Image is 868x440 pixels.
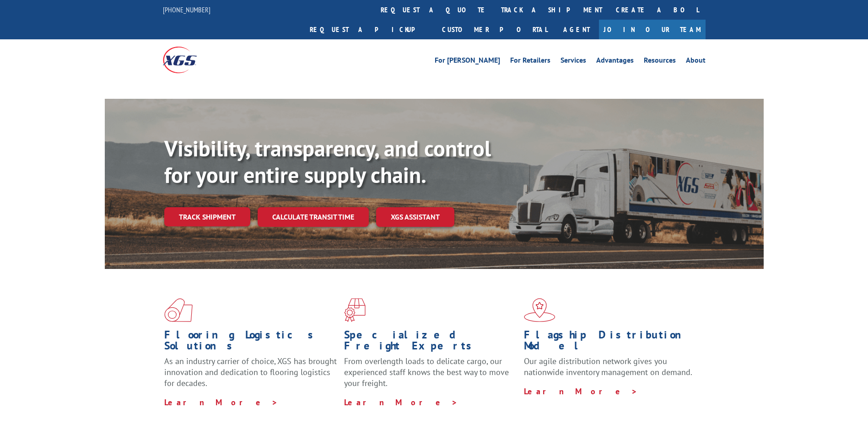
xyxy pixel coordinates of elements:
a: Learn More > [344,397,458,408]
img: xgs-icon-focused-on-flooring-red [344,298,366,322]
a: Agent [554,20,599,39]
a: Resources [644,57,676,67]
a: Learn More > [524,386,638,397]
span: Our agile distribution network gives you nationwide inventory management on demand. [524,356,692,377]
a: Track shipment [164,207,250,226]
span: As an industry carrier of choice, XGS has brought innovation and dedication to flooring logistics... [164,356,337,388]
a: Advantages [596,57,634,67]
h1: Flooring Logistics Solutions [164,329,337,356]
p: From overlength loads to delicate cargo, our experienced staff knows the best way to move your fr... [344,356,517,397]
a: XGS ASSISTANT [376,207,454,227]
img: xgs-icon-flagship-distribution-model-red [524,298,555,322]
a: Learn More > [164,397,278,408]
img: xgs-icon-total-supply-chain-intelligence-red [164,298,193,322]
h1: Specialized Freight Experts [344,329,517,356]
a: For [PERSON_NAME] [435,57,500,67]
a: About [686,57,706,67]
a: Join Our Team [599,20,706,39]
b: Visibility, transparency, and control for your entire supply chain. [164,134,491,189]
a: Calculate transit time [258,207,369,227]
h1: Flagship Distribution Model [524,329,697,356]
a: [PHONE_NUMBER] [163,5,210,14]
a: Customer Portal [435,20,554,39]
a: Request a pickup [303,20,435,39]
a: For Retailers [510,57,550,67]
a: Services [561,57,586,67]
